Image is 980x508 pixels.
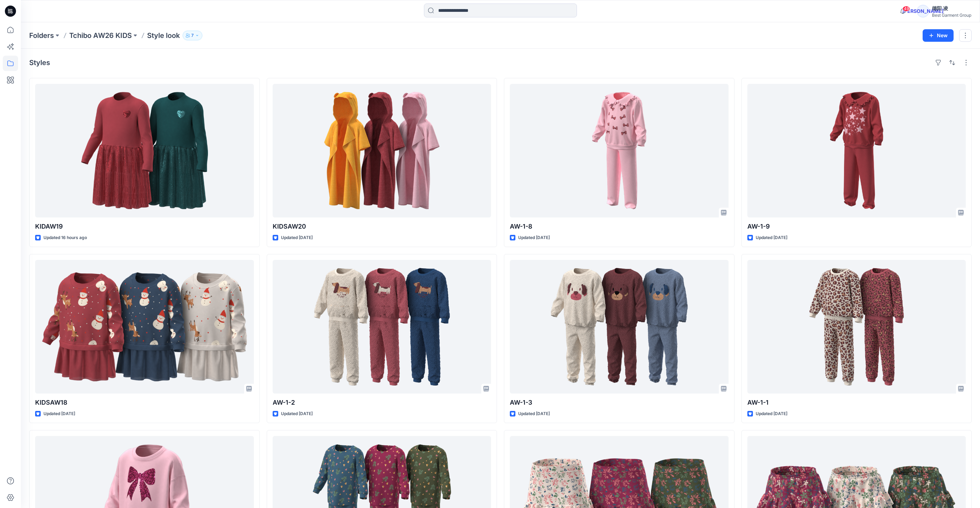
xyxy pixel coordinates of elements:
p: Updated [DATE] [281,234,313,241]
a: AW-1-3 [510,260,729,394]
a: AW-1-9 [747,84,966,217]
div: 德阳 凌 [932,4,971,13]
a: AW-1-8 [510,84,729,217]
p: KIDSAW20 [273,222,491,231]
a: AW-1-1 [747,260,966,394]
p: Updated [DATE] [518,234,550,241]
p: Updated [DATE] [756,234,787,241]
p: AW-1-1 [747,398,966,407]
p: Updated [DATE] [756,410,787,418]
a: KIDSAW20 [273,84,491,217]
a: Folders [29,31,54,40]
button: 7 [183,31,202,40]
p: AW-1-9 [747,222,966,231]
p: AW-1-8 [510,222,729,231]
p: Updated [DATE] [43,410,75,418]
p: Style look [147,31,180,40]
a: Tchibo AW26 KIDS [69,31,132,40]
div: [PERSON_NAME] [917,5,929,17]
p: AW-1-3 [510,398,729,407]
h4: Styles [29,58,50,67]
p: 7 [191,32,194,39]
button: New [923,29,954,42]
p: KIDSAW18 [35,398,254,407]
a: KIDSAW18 [35,260,254,394]
p: Updated [DATE] [281,410,313,418]
a: KIDAW19 [35,84,254,217]
div: Best Garment Group [932,13,971,18]
p: Updated [DATE] [518,410,550,418]
span: 49 [902,6,910,11]
p: KIDAW19 [35,222,254,231]
p: Updated 16 hours ago [43,234,87,241]
p: AW-1-2 [273,398,491,407]
a: AW-1-2 [273,260,491,394]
